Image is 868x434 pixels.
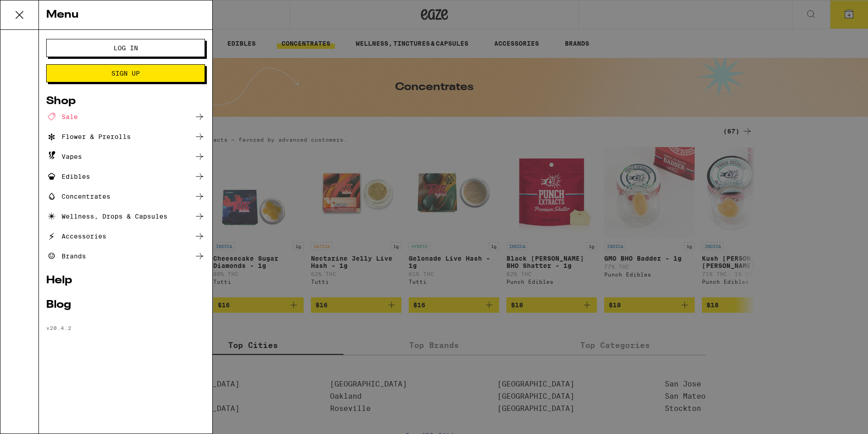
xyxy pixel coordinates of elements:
[46,191,110,202] div: Concentrates
[46,111,205,122] a: Sale
[46,231,205,242] a: Accessories
[46,171,90,182] div: Edibles
[46,131,131,142] div: Flower & Prerolls
[39,0,212,30] div: Menu
[0,0,494,66] button: Redirect to URL
[111,70,140,76] span: Sign Up
[46,251,86,262] div: Brands
[46,300,205,310] a: Blog
[46,171,205,182] a: Edibles
[46,231,106,242] div: Accessories
[5,6,65,14] span: Hi. Need any help?
[46,191,205,202] a: Concentrates
[46,151,82,162] div: Vapes
[46,211,205,222] a: Wellness, Drops & Capsules
[114,45,138,51] span: Log In
[46,39,205,57] button: Log In
[46,151,205,162] a: Vapes
[46,70,205,77] a: Sign Up
[46,275,205,286] a: Help
[46,64,205,82] button: Sign Up
[46,325,72,331] span: v 20.4.2
[46,111,78,122] div: Sale
[46,251,205,262] a: Brands
[46,44,205,52] a: Log In
[46,96,205,107] a: Shop
[46,211,167,222] div: Wellness, Drops & Capsules
[46,131,205,142] a: Flower & Prerolls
